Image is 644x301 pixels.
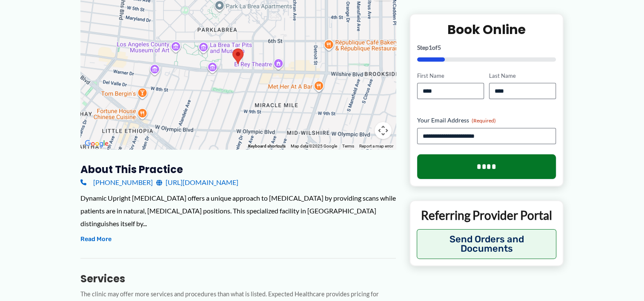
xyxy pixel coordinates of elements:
span: 5 [438,44,441,51]
button: Read More [80,234,112,244]
a: Terms (opens in new tab) [342,144,354,148]
h3: Services [80,272,396,285]
div: Dynamic Upright [MEDICAL_DATA] offers a unique approach to [MEDICAL_DATA] by providing scans whil... [80,192,396,230]
p: Referring Provider Portal [417,208,557,223]
h2: Book Online [417,21,556,38]
label: Your Email Address [417,116,556,125]
button: Map camera controls [375,122,392,139]
h3: About this practice [80,163,396,176]
span: Map data ©2025 Google [291,144,337,148]
p: Step of [417,45,556,51]
a: Open this area in Google Maps (opens a new window) [83,138,111,149]
label: First Name [417,72,484,80]
button: Send Orders and Documents [417,230,557,259]
a: [PHONE_NUMBER] [80,176,153,189]
span: (Required) [472,118,496,124]
button: Keyboard shortcuts [248,143,286,149]
img: Google [83,138,111,149]
span: 1 [429,44,432,51]
a: Report a map error [359,144,393,148]
label: Last Name [489,72,556,80]
a: [URL][DOMAIN_NAME] [156,176,238,189]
